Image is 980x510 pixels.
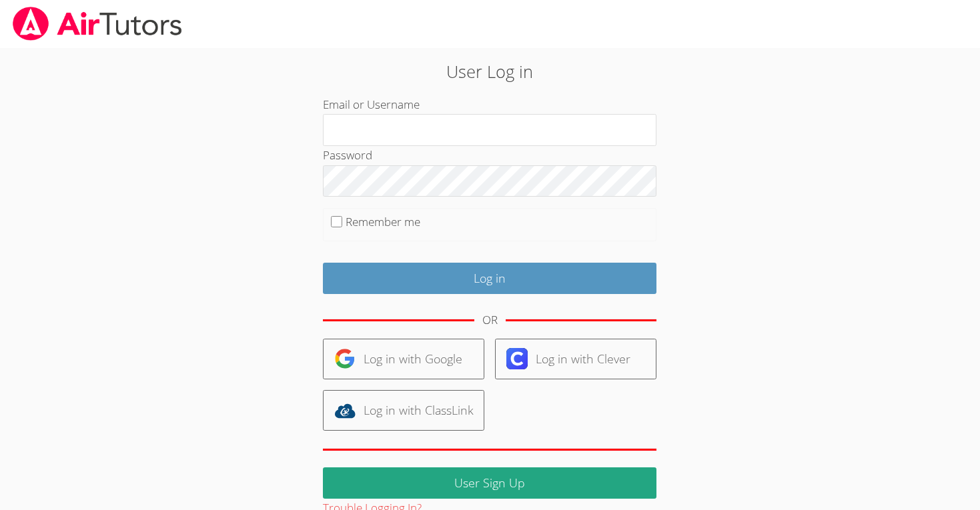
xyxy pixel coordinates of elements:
label: Email or Username [323,97,420,112]
img: clever-logo-6eab21bc6e7a338710f1a6ff85c0baf02591cd810cc4098c63d3a4b26e2feb20.svg [506,348,528,369]
img: google-logo-50288ca7cdecda66e5e0955fdab243c47b7ad437acaf1139b6f446037453330a.svg [334,348,356,369]
a: Log in with Google [323,339,484,379]
input: Log in [323,263,656,294]
a: Log in with ClassLink [323,390,484,431]
div: OR [482,311,498,330]
img: airtutors_banner-c4298cdbf04f3fff15de1276eac7730deb9818008684d7c2e4769d2f7ddbe033.png [11,7,183,41]
a: Log in with Clever [495,339,656,379]
h2: User Log in [225,59,755,84]
img: classlink-logo-d6bb404cc1216ec64c9a2012d9dc4662098be43eaf13dc465df04b49fa7ab582.svg [334,400,356,421]
label: Password [323,147,372,163]
label: Remember me [346,214,420,229]
a: User Sign Up [323,467,656,499]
